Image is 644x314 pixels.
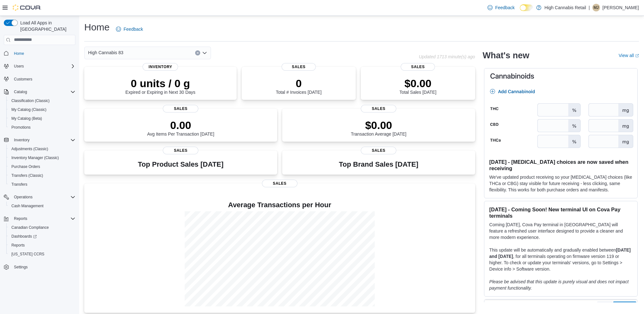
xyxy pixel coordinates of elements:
button: Transfers [6,180,78,189]
span: Sales [163,105,198,112]
button: Clear input [195,50,200,55]
h3: [DATE] - Coming Soon! New terminal UI on Cova Pay terminals [489,206,632,219]
h3: Top Product Sales [DATE] [138,161,223,168]
span: MJ [594,4,599,11]
a: Dashboards [6,232,78,241]
p: This update will be automatically and gradually enabled between , for all terminals operating on ... [489,247,632,272]
span: Operations [14,195,33,200]
div: Transaction Average [DATE] [351,119,406,137]
span: Inventory [11,136,75,144]
a: Transfers [9,181,30,188]
span: Inventory [143,63,178,71]
span: Transfers (Classic) [9,172,75,179]
span: Customers [11,75,75,83]
span: Classification (Classic) [11,98,50,103]
span: Transfers [9,181,75,188]
span: My Catalog (Beta) [11,116,42,121]
span: Reports [11,243,25,248]
button: My Catalog (Beta) [6,114,78,123]
button: Catalog [11,88,29,96]
img: Cova [13,4,41,11]
p: $0.00 [399,77,436,90]
div: Madison Johnson [592,4,600,11]
a: Feedback [485,1,517,14]
h1: Home [84,21,110,34]
button: Catalog [1,87,78,96]
button: Reports [6,241,78,250]
span: Home [11,49,75,57]
span: Sales [401,63,435,71]
span: Transfers [11,182,27,187]
span: Feedback [495,4,514,11]
button: Transfers (Classic) [6,171,78,180]
button: Users [11,62,26,70]
span: Washington CCRS [9,250,75,258]
span: Inventory [14,138,29,143]
a: Cash Management [9,202,46,210]
p: Coming [DATE], Cova Pay terminal in [GEOGRAPHIC_DATA] will feature a refreshed user interface des... [489,221,632,240]
span: Load All Apps in [GEOGRAPHIC_DATA] [18,20,75,32]
button: Cash Management [6,202,78,210]
a: Dashboards [9,233,39,240]
span: Dashboards [11,234,37,239]
a: Feedback [113,23,145,35]
button: Inventory [1,136,78,144]
span: Classification (Classic) [9,97,75,105]
span: Cash Management [11,203,43,208]
span: Sales [163,147,198,154]
h3: [DATE] - [MEDICAL_DATA] choices are now saved when receiving [489,159,632,171]
span: Feedback [124,26,143,32]
a: View allExternal link [619,53,639,58]
span: Catalog [11,88,75,96]
button: Operations [11,193,35,201]
button: Inventory [11,136,32,144]
svg: External link [635,54,639,58]
nav: Complex example [4,46,75,288]
button: Operations [1,193,78,202]
p: 0 [276,77,322,90]
button: Classification (Classic) [6,96,78,105]
a: [US_STATE] CCRS [9,250,47,258]
span: Sales [361,147,396,154]
a: Classification (Classic) [9,97,52,105]
p: High Cannabis Retail [545,4,586,11]
span: Sales [262,180,297,187]
span: Settings [14,265,28,270]
button: Home [1,49,78,58]
h4: Average Transactions per Hour [89,201,470,209]
a: Purchase Orders [9,163,43,170]
span: Customers [14,77,32,82]
span: Inventory Manager (Classic) [11,155,59,160]
div: Avg Items Per Transaction [DATE] [147,119,214,137]
span: Purchase Orders [9,163,75,170]
p: We've updated product receiving so your [MEDICAL_DATA] choices (like THCa or CBG) stay visible fo... [489,174,632,193]
a: My Catalog (Classic) [9,106,49,113]
div: Total Sales [DATE] [399,77,436,95]
p: [PERSON_NAME] [603,4,639,11]
span: Reports [11,215,75,222]
button: Settings [1,262,78,272]
a: Transfers (Classic) [9,172,46,179]
a: Promotions [9,124,33,131]
span: Promotions [11,125,31,130]
button: Users [1,62,78,71]
div: Total # Invoices [DATE] [276,77,322,95]
span: My Catalog (Beta) [9,115,75,122]
span: Reports [14,216,27,221]
input: Dark Mode [520,4,533,11]
span: Canadian Compliance [9,224,75,231]
button: [US_STATE] CCRS [6,250,78,259]
p: $0.00 [351,119,406,131]
p: 0.00 [147,119,214,131]
span: Users [14,64,24,69]
a: Inventory Manager (Classic) [9,154,61,162]
button: Canadian Compliance [6,223,78,232]
a: Settings [11,263,30,271]
button: Purchase Orders [6,162,78,171]
button: Reports [11,215,30,222]
a: Canadian Compliance [9,224,51,231]
button: Customers [1,74,78,84]
span: Catalog [14,89,27,94]
span: Settings [11,263,75,271]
